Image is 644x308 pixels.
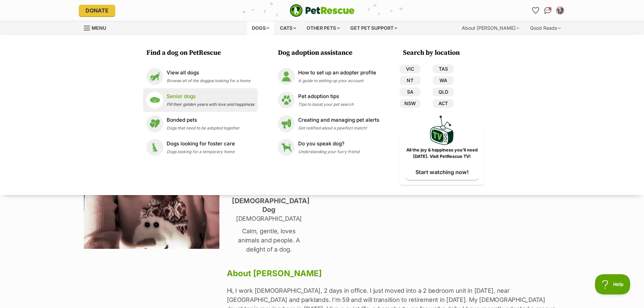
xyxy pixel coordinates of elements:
h4: medium [DEMOGRAPHIC_DATA] Dog [232,188,306,214]
a: Dogs looking for foster care Dogs looking for foster care Dogs looking for a temporary home [146,139,254,156]
div: Good Reads [525,21,566,35]
div: Get pet support [345,21,402,35]
a: Donate [79,5,115,16]
a: NT [400,76,421,85]
p: [DEMOGRAPHIC_DATA] [232,214,306,223]
a: Conversations [543,5,553,16]
a: Menu [84,21,111,33]
img: View all dogs [146,68,163,85]
div: Dogs [247,21,274,35]
h3: About [PERSON_NAME] [227,269,560,278]
span: Dogs that need to be adopted together [167,125,240,131]
p: Bonded pets [167,116,240,124]
span: A guide to setting up your account [298,78,363,83]
ul: Account quick links [530,5,566,16]
a: Bonded pets Bonded pets Dogs that need to be adopted together [146,115,254,132]
p: Do you speak dog? [298,140,359,148]
a: How to set up an adopter profile How to set up an adopter profile A guide to setting up your account [278,68,379,85]
h3: Search by location [403,48,484,58]
a: WA [433,76,454,85]
a: Senior dogs Senior dogs Fill their golden years with love and happiness [146,92,254,109]
div: Cats [275,21,301,35]
h3: Dog adoption assistance [278,48,383,58]
span: Tips to boost your pet search [298,102,354,107]
span: Dogs looking for a temporary home [167,149,235,154]
a: Do you speak dog? Do you speak dog? Understanding your furry friend [278,139,379,156]
a: PetRescue [290,4,355,17]
img: How to set up an adopter profile [278,68,295,85]
iframe: Help Scout Beacon - Open [595,274,630,294]
p: How to set up an adopter profile [298,69,376,77]
p: Creating and managing pet alerts [298,116,379,124]
a: QLD [433,88,454,96]
img: Senior dogs [146,92,163,109]
a: View all dogs View all dogs Browse all of the doggos looking for a home [146,68,254,85]
p: View all dogs [167,69,251,77]
button: My account [555,5,566,16]
img: Dogs looking for foster care [146,139,163,156]
h3: Find a dog on PetRescue [146,48,258,58]
span: Understanding your furry friend [298,149,359,154]
a: ACT [433,99,454,108]
p: Senior dogs [167,93,254,100]
p: All the joy & happiness you’ll need [DATE]. Visit PetRescue TV! [405,147,479,160]
img: PetRescue TV logo [430,116,454,145]
span: Get notified about a pawfect match! [298,125,367,131]
a: Pet adoption tips Pet adoption tips Tips to boost your pet search [278,92,379,109]
img: Tania Mariani profile pic [557,7,564,14]
a: SA [400,88,421,96]
p: Dogs looking for foster care [167,140,235,148]
div: Other pets [302,21,344,35]
a: Start watching now! [405,164,479,180]
a: VIC [400,65,421,73]
span: Menu [92,25,106,31]
span: Fill their golden years with love and happiness [167,102,254,107]
span: Browse all of the doggos looking for a home [167,78,251,83]
img: Creating and managing pet alerts [278,115,295,132]
img: Do you speak dog? [278,139,295,156]
div: About [PERSON_NAME] [457,21,524,35]
a: Favourites [530,5,541,16]
p: Calm, gentle, loves animals and people. A delight of a dog. [232,227,306,254]
img: Bonded pets [146,115,163,132]
p: Pet adoption tips [298,93,354,100]
a: TAS [433,65,454,73]
a: NSW [400,99,421,108]
img: chat-41dd97257d64d25036548639549fe6c8038ab92f7586957e7f3b1b290dea8141.svg [544,7,551,14]
img: Pet adoption tips [278,92,295,109]
a: Creating and managing pet alerts Creating and managing pet alerts Get notified about a pawfect ma... [278,115,379,132]
img: logo-e224e6f780fb5917bec1dbf3a21bbac754714ae5b6737aabdf751b685950b380.svg [290,4,355,17]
